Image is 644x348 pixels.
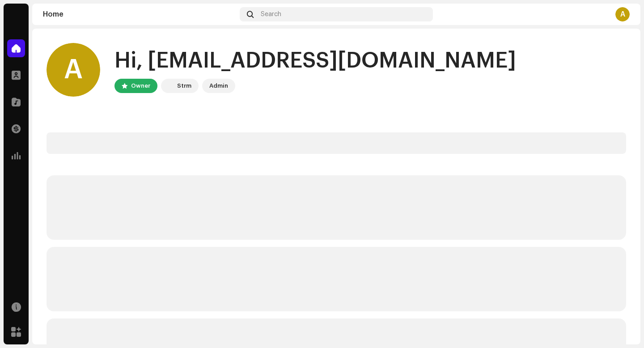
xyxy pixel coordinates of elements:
[131,81,150,91] div: Owner
[177,81,191,91] div: Strm
[47,43,100,97] div: A
[163,81,174,91] img: 408b884b-546b-4518-8448-1008f9c76b02
[114,47,516,75] div: Hi, [EMAIL_ADDRESS][DOMAIN_NAME]
[261,11,281,18] span: Search
[615,7,630,21] div: A
[43,11,236,18] div: Home
[209,81,228,91] div: Admin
